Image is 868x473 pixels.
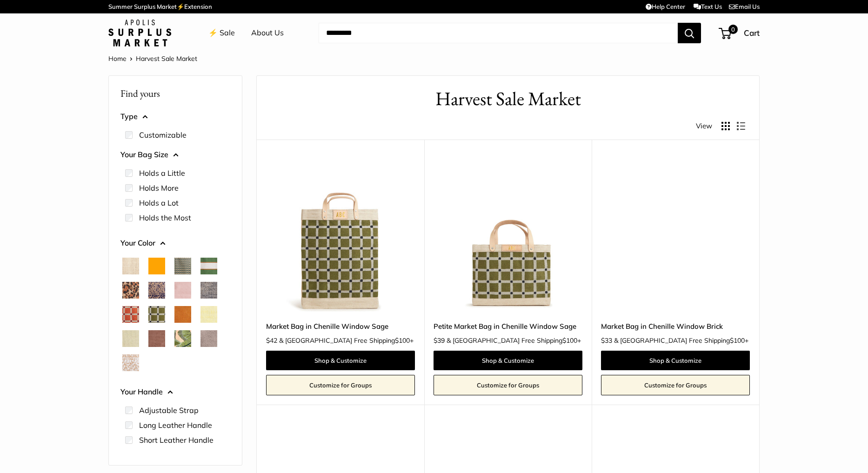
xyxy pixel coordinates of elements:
input: Search... [319,23,678,43]
a: Home [108,54,127,63]
a: Customize for Groups [434,375,582,395]
img: Apolis: Surplus Market [108,20,171,47]
span: $39 [434,336,445,345]
button: Blush [174,282,191,299]
label: Adjustable Strap [139,405,199,416]
span: $33 [601,336,612,345]
a: About Us [251,26,284,40]
span: 0 [728,25,738,34]
a: 0 Cart [720,26,760,40]
span: $100 [562,336,577,345]
p: Find yours [120,84,230,102]
a: ⚡️ Sale [208,26,235,40]
nav: Breadcrumb [108,53,197,65]
a: Market Bag in Chenille Window SageMarket Bag in Chenille Window Sage [266,163,415,312]
a: Text Us [694,3,722,10]
button: Court Green [200,258,217,274]
span: $42 [266,336,277,345]
button: Your Bag Size [120,148,230,162]
span: $100 [730,336,745,345]
button: Your Handle [120,385,230,399]
button: Mint Sorbet [122,330,139,347]
button: Your Color [120,236,230,250]
a: Customize for Groups [601,375,750,395]
button: Search [678,23,701,43]
label: Customizable [139,129,187,140]
img: Petite Market Bag in Chenille Window Sage [434,163,582,312]
a: Market Bag in Chenille Window BrickMarket Bag in Chenille Window Brick [601,163,750,312]
button: Display products as grid [721,122,730,130]
button: Blue Porcelain [148,282,165,299]
a: Shop & Customize [601,351,750,370]
a: Petite Market Bag in Chenille Window SagePetite Market Bag in Chenille Window Sage [434,163,582,312]
button: Chenille Window Sage [148,306,165,323]
button: Chambray [200,282,217,299]
a: Shop & Customize [266,351,415,370]
button: Daisy [200,306,217,323]
label: Holds a Lot [139,197,179,208]
a: Shop & Customize [434,351,582,370]
button: Type [120,110,230,124]
button: White Porcelain [122,354,139,371]
label: Holds the Most [139,212,191,223]
a: Market Bag in Chenille Window Sage [266,321,415,332]
label: Holds More [139,182,179,193]
button: Natural [122,258,139,274]
a: Help Center [646,3,685,10]
span: & [GEOGRAPHIC_DATA] Free Shipping + [614,337,748,344]
a: Petite Market Bag in Chenille Window Sage [434,321,582,332]
span: Harvest Sale Market [136,54,197,63]
label: Long Leather Handle [139,420,212,431]
span: & [GEOGRAPHIC_DATA] Free Shipping + [447,337,581,344]
button: Display products as list [737,122,745,130]
span: & [GEOGRAPHIC_DATA] Free Shipping + [279,337,414,344]
span: Cart [744,28,760,38]
button: Palm Leaf [174,330,191,347]
button: Mustang [148,330,165,347]
a: Email Us [729,3,760,10]
label: Holds a Little [139,167,185,179]
label: Short Leather Handle [139,434,214,446]
a: Market Bag in Chenille Window Brick [601,321,750,332]
img: Market Bag in Chenille Window Sage [266,163,415,312]
span: $100 [395,336,410,345]
button: Green Gingham [174,258,191,274]
button: Taupe [200,330,217,347]
a: Customize for Groups [266,375,415,395]
button: Chenille Window Brick [122,306,139,323]
button: Cognac [174,306,191,323]
button: Orange [148,258,165,274]
h1: Harvest Sale Market [271,85,745,113]
span: View [696,120,712,133]
button: Cheetah [122,282,139,299]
